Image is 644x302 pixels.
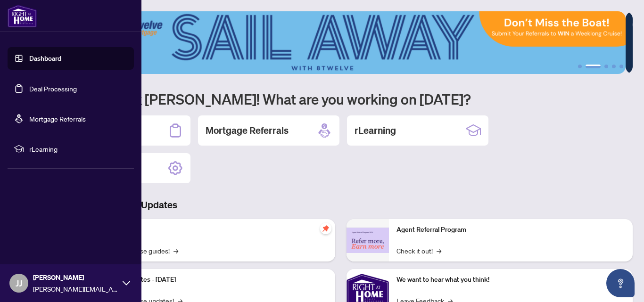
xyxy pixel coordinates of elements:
img: logo [8,5,37,27]
span: → [437,245,441,256]
p: Agent Referral Program [396,225,625,235]
span: JJ [16,277,22,290]
button: 4 [612,65,616,68]
p: Self-Help [99,225,328,235]
span: → [173,245,178,256]
h2: rLearning [355,124,396,137]
a: Dashboard [29,54,61,63]
a: Deal Processing [29,84,77,93]
button: 5 [619,65,623,68]
button: 1 [578,65,582,68]
button: 3 [604,65,608,68]
p: Platform Updates - [DATE] [99,275,328,285]
span: pushpin [320,223,331,234]
button: Open asap [606,269,635,297]
span: rLearning [29,144,127,154]
img: Agent Referral Program [347,228,389,253]
h1: Welcome back [PERSON_NAME]! What are you working on [DATE]? [49,90,633,108]
span: [PERSON_NAME][EMAIL_ADDRESS][PERSON_NAME][DOMAIN_NAME] [33,284,118,294]
h2: Mortgage Referrals [206,124,289,137]
button: 2 [586,65,601,68]
p: We want to hear what you think! [396,275,625,285]
a: Check it out!→ [396,245,441,256]
h3: Brokerage & Industry Updates [49,198,633,212]
a: Mortgage Referrals [29,114,86,123]
img: Slide 1 [49,11,626,74]
span: [PERSON_NAME] [33,272,118,283]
